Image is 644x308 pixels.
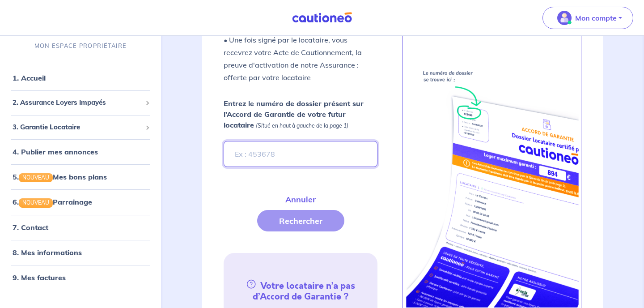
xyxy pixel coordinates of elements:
span: 2. Assurance Loyers Impayés [13,98,142,108]
p: Mon compte [575,13,617,23]
img: Cautioneo [288,12,356,23]
span: 3. Garantie Locataire [13,122,142,132]
div: 4. Publier mes annonces [4,143,157,161]
button: illu_account_valid_menu.svgMon compte [542,7,633,29]
input: Ex : 453678 [224,141,377,167]
img: illu_account_valid_menu.svg [557,11,572,25]
div: 3. Garantie Locataire [4,118,157,136]
div: 8. Mes informations [4,243,157,261]
a: 4. Publier mes annonces [13,147,98,156]
p: MON ESPACE PROPRIÉTAIRE [34,42,127,50]
button: Annuler [263,188,338,210]
strong: Entrez le numéro de dossier présent sur l’Accord de Garantie de votre futur locataire [224,99,364,129]
div: 1. Accueil [4,69,157,87]
a: 9. Mes factures [13,273,66,282]
a: 7. Contact [13,222,48,231]
div: 6.NOUVEAUParrainage [4,193,157,211]
div: 7. Contact [4,218,157,236]
div: 9. Mes factures [4,268,157,286]
img: certificate-new.png [405,61,579,307]
div: 2. Assurance Loyers Impayés [4,94,157,111]
a: 8. Mes informations [13,248,82,257]
a: 6.NOUVEAUParrainage [13,197,92,206]
em: (Situé en haut à gauche de la page 1) [256,122,348,129]
div: 5.NOUVEAUMes bons plans [4,168,157,186]
a: 1. Accueil [13,73,46,82]
a: 5.NOUVEAUMes bons plans [13,172,107,181]
h5: Votre locataire n’a pas d’Accord de Garantie ? [227,278,374,302]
